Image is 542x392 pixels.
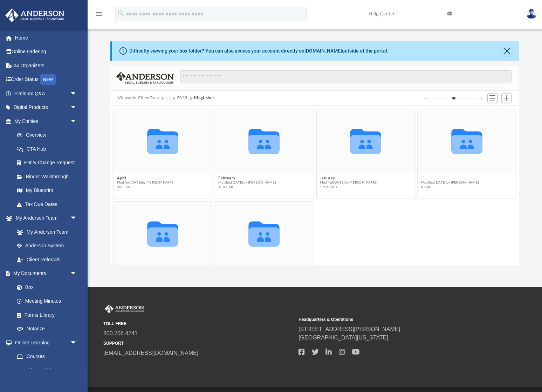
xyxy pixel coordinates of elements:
a: Online Learningarrow_drop_down [5,336,84,350]
a: Tax Due Dates [10,197,88,211]
span: 188.1 KB [218,185,276,190]
img: Anderson Advisors Platinum Portal [103,304,145,314]
span: arrow_drop_down [70,211,84,226]
a: Courses [10,350,84,364]
input: Search files and folders [180,70,512,83]
a: My Anderson Team [10,225,81,239]
a: Box [10,280,81,294]
a: Online Ordering [5,45,88,59]
span: arrow_drop_down [70,87,84,101]
a: Notarize [10,322,84,336]
a: Entity Change Request [10,156,88,170]
a: Anderson System [10,239,84,253]
a: My Blueprint [10,184,84,198]
a: menu [95,13,103,18]
span: arrow_drop_down [70,101,84,115]
span: arrow_drop_down [70,336,84,350]
span: Modified [DATE] by [PERSON_NAME] [117,180,174,185]
a: Digital Productsarrow_drop_down [5,101,88,115]
a: My Entitiesarrow_drop_down [5,114,88,128]
div: Difficulty viewing your box folder? You can also access your account directly on outside of the p... [129,47,389,55]
button: April [117,176,174,180]
small: SUPPORT [103,340,294,346]
a: Video Training [10,363,81,377]
button: 2025 [177,95,188,101]
a: [STREET_ADDRESS][PERSON_NAME] [299,326,400,332]
div: NEW [40,74,56,85]
span: Modified [DATE] by [PERSON_NAME] [421,180,479,185]
a: Home [5,31,88,45]
span: 0 Byte [421,185,479,190]
span: 179.07 KB [320,185,377,190]
a: [DOMAIN_NAME] [304,48,342,54]
span: Modified [DATE] by [PERSON_NAME] [320,180,377,185]
button: Kingfisher [194,95,214,101]
a: Meeting Minutes [10,294,84,308]
div: grid [110,106,519,265]
span: Modified [DATE] by [PERSON_NAME] [218,180,276,185]
span: arrow_drop_down [70,267,84,281]
button: Decrease column size [424,96,429,101]
button: Switch to List View [487,93,498,103]
a: Overview [10,128,88,142]
img: Anderson Advisors Platinum Portal [3,8,67,22]
a: Tax Organizers [5,59,88,73]
button: Increase column size [479,96,483,101]
i: search [117,9,125,17]
button: January [320,176,377,180]
input: Column size [431,96,476,101]
i: menu [95,10,103,18]
small: TOLL FREE [103,321,294,327]
a: My Documentsarrow_drop_down [5,267,84,281]
a: 800.706.4741 [103,330,138,336]
button: Add [501,93,512,103]
button: June [421,176,479,180]
button: Close [502,46,512,56]
button: ··· [166,95,170,101]
a: Client Referrals [10,253,84,267]
a: Order StatusNEW [5,73,88,87]
img: User Pic [526,9,537,19]
button: February [218,176,276,180]
span: 202.5 KB [117,185,174,190]
button: Viewable-ClientDocs [118,95,159,101]
small: Headquarters & Operations [299,316,489,323]
a: Platinum Q&Aarrow_drop_down [5,87,88,101]
a: Forms Library [10,308,81,322]
a: [EMAIL_ADDRESS][DOMAIN_NAME] [103,350,198,356]
a: Binder Walkthrough [10,170,88,184]
a: CTA Hub [10,142,88,156]
a: [GEOGRAPHIC_DATA][US_STATE] [299,335,388,341]
span: arrow_drop_down [70,114,84,129]
a: My Anderson Teamarrow_drop_down [5,211,84,225]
